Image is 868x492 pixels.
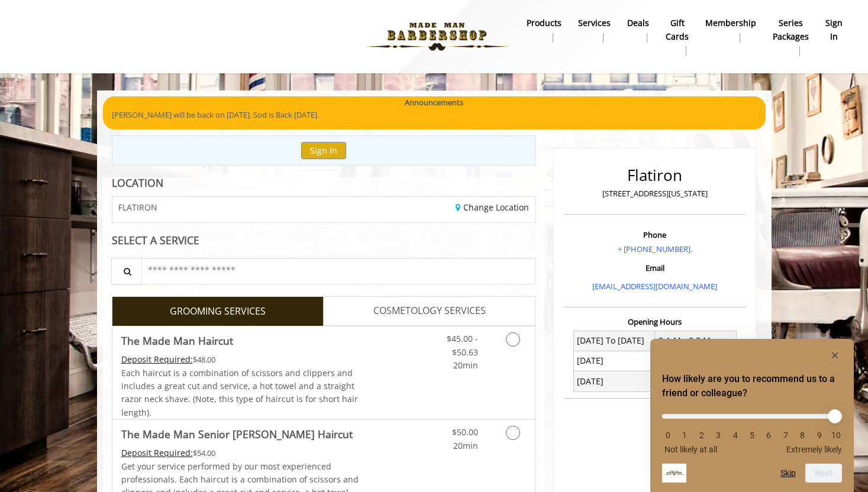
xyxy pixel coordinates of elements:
[112,235,536,246] div: SELECT A SERVICE
[780,468,796,478] button: Skip
[121,367,358,418] span: Each haircut is a combination of scissors and clippers and includes a great cut and service, a ho...
[666,17,689,43] b: gift cards
[567,187,743,200] p: [STREET_ADDRESS][US_STATE]
[664,445,717,454] span: Not likely at all
[662,348,842,483] div: How likely are you to recommend us to a friend or colleague? Select an option from 0 to 10, with ...
[655,331,737,351] td: 8 A.M - 8 P.M
[121,353,359,366] div: $48.00
[301,142,346,159] button: Sign In
[578,17,611,30] b: Services
[697,15,764,46] a: MembershipMembership
[170,304,266,319] span: GROOMING SERVICES
[567,167,743,184] h2: Flatiron
[657,15,697,59] a: Gift cardsgift cards
[570,15,619,46] a: ServicesServices
[662,430,674,440] li: 0
[627,17,649,30] b: Deals
[763,430,775,440] li: 6
[111,258,142,284] button: Service Search
[830,430,842,440] li: 10
[447,333,478,357] span: $45.00 - $50.63
[780,430,792,440] li: 7
[573,371,655,391] td: [DATE]
[825,17,843,43] b: sign in
[712,430,724,440] li: 3
[356,4,518,69] img: Made Man Barbershop logo
[573,351,655,371] td: [DATE]
[746,430,758,440] li: 5
[705,17,756,30] b: Membership
[662,405,842,454] div: How likely are you to recommend us to a friend or colleague? Select an option from 0 to 10, with ...
[573,331,655,351] td: [DATE] To [DATE]
[453,360,478,371] span: 20min
[662,372,842,400] h2: How likely are you to recommend us to a friend or colleague? Select an option from 0 to 10, with ...
[814,430,825,440] li: 9
[696,430,708,440] li: 2
[567,264,743,272] h3: Email
[456,202,529,213] a: Change Location
[773,17,809,43] b: Series packages
[518,15,570,46] a: Productsproducts
[527,17,562,30] b: products
[618,244,692,254] a: + [PHONE_NUMBER].
[764,15,817,59] a: Series packagesSeries packages
[373,303,486,319] span: COSMETOLOGY SERVICES
[592,281,717,292] a: [EMAIL_ADDRESS][DOMAIN_NAME]
[121,332,233,349] b: The Made Man Haircut
[786,445,842,454] span: Extremely likely
[453,440,478,451] span: 20min
[452,426,478,438] span: $50.00
[121,447,193,458] span: This service needs some Advance to be paid before we block your appointment
[121,446,359,459] div: $54.00
[619,15,657,46] a: DealsDeals
[118,203,157,212] span: FLATIRON
[121,426,353,442] b: The Made Man Senior [PERSON_NAME] Haircut
[730,430,741,440] li: 4
[112,176,163,190] b: LOCATION
[121,354,193,365] span: This service needs some Advance to be paid before we block your appointment
[564,318,746,326] h3: Opening Hours
[567,231,743,239] h3: Phone
[805,464,842,483] button: Next question
[112,109,757,121] p: [PERSON_NAME] will be back on [DATE]. Sod is Back [DATE].
[828,348,842,362] button: Hide survey
[796,430,808,440] li: 8
[817,15,851,46] a: sign insign in
[405,96,463,109] b: Announcements
[679,430,690,440] li: 1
